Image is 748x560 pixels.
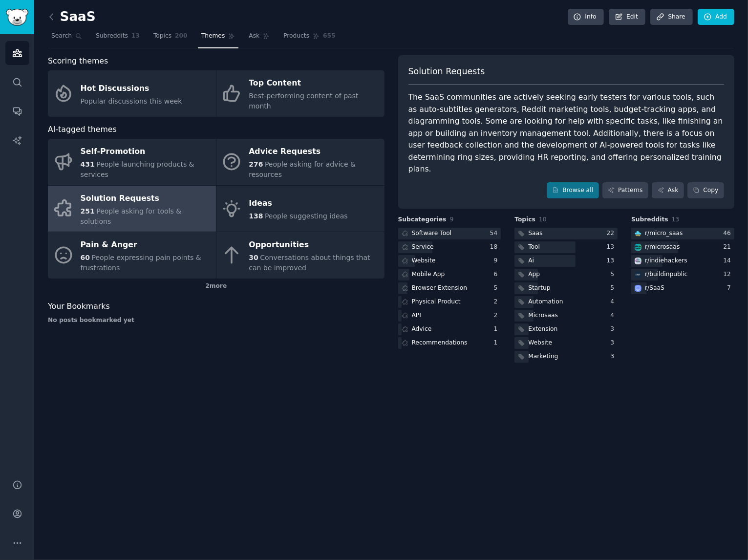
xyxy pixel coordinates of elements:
span: 10 [539,216,547,223]
div: 3 [610,339,618,347]
div: 3 [610,325,618,334]
span: People asking for advice & resources [249,160,356,178]
span: 60 [81,254,90,261]
span: 13 [131,32,140,41]
div: Website [528,339,552,347]
div: 3 [610,352,618,361]
div: 14 [723,257,734,265]
a: SaaSr/SaaS7 [631,282,734,295]
div: 1 [494,325,501,334]
div: 12 [723,270,734,279]
div: 21 [723,243,734,252]
a: Marketing3 [514,351,618,363]
span: People asking for tools & solutions [81,207,182,225]
a: Tool13 [514,241,618,254]
img: micro_saas [635,230,641,237]
div: Advice Requests [249,144,379,160]
a: Products655 [280,28,339,48]
div: 22 [607,229,618,238]
div: Software Tool [412,229,452,238]
div: Browser Extension [412,284,468,293]
div: r/ indiehackers [645,257,687,265]
span: Themes [201,32,225,41]
span: 13 [672,216,680,223]
a: Advice1 [398,323,501,336]
a: Recommendations1 [398,337,501,349]
a: Ask [245,28,273,48]
div: 2 [494,311,501,320]
a: Microsaas4 [514,310,618,322]
div: Tool [528,243,540,252]
a: Extension3 [514,323,618,336]
div: The SaaS communities are actively seeking early testers for various tools, such as auto-subtitles... [408,91,725,175]
a: buildinpublicr/buildinpublic12 [631,269,734,281]
div: r/ buildinpublic [645,270,687,279]
img: microsaas [635,244,641,251]
div: 2 more [48,279,385,294]
div: Ideas [249,196,347,212]
a: Browser Extension5 [398,282,501,295]
div: 7 [727,284,734,293]
span: 655 [323,32,336,41]
div: Advice [412,325,432,334]
div: Microsaas [528,311,558,320]
div: No posts bookmarked yet [48,316,385,325]
a: Startup5 [514,282,618,295]
a: Mobile App6 [398,269,501,281]
a: indiehackersr/indiehackers14 [631,255,734,267]
span: People launching products & services [81,160,194,178]
span: Subreddits [631,215,668,224]
a: microsaasr/microsaas21 [631,241,734,254]
div: Solution Requests [81,191,211,206]
img: buildinpublic [635,271,641,278]
a: Browse all [547,182,599,199]
span: Topics [153,32,171,41]
a: API2 [398,310,501,322]
div: Marketing [528,352,558,361]
a: Automation4 [514,296,618,308]
div: Pain & Anger [81,237,211,253]
div: 5 [494,284,501,293]
div: Opportunities [249,237,379,253]
a: Opportunities30Conversations about things that can be improved [216,232,385,279]
div: 4 [610,298,618,306]
a: Hot DiscussionsPopular discussions this week [48,70,216,117]
span: 9 [450,216,454,223]
div: App [528,270,540,279]
span: Products [283,32,309,41]
div: 4 [610,311,618,320]
div: 1 [494,339,501,347]
span: Scoring themes [48,55,108,67]
span: Search [51,32,72,41]
a: Add [698,9,734,25]
div: 54 [490,229,501,238]
div: Recommendations [412,339,468,347]
a: App5 [514,269,618,281]
div: Physical Product [412,298,461,306]
span: Best-performing content of past month [249,92,358,110]
div: r/ SaaS [645,284,664,293]
a: Edit [609,9,645,25]
img: SaaS [635,285,641,292]
div: Automation [528,298,563,306]
span: Conversations about things that can be improved [249,254,370,272]
div: Self-Promotion [81,144,211,160]
div: Website [412,257,436,265]
div: 13 [607,243,618,252]
a: Info [568,9,604,25]
a: Top ContentBest-performing content of past month [216,70,385,117]
span: Topics [514,215,535,224]
a: Themes [198,28,239,48]
div: 9 [494,257,501,265]
div: Ai [528,257,534,265]
a: Topics200 [150,28,191,48]
a: Pain & Anger60People expressing pain points & frustrations [48,232,216,279]
a: Ask [652,182,684,199]
span: People suggesting ideas [265,212,348,220]
div: Hot Discussions [81,81,182,96]
span: 138 [249,212,263,220]
a: Ai13 [514,255,618,267]
div: Extension [528,325,557,334]
span: AI-tagged themes [48,124,117,136]
img: GummySearch logo [6,9,28,26]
